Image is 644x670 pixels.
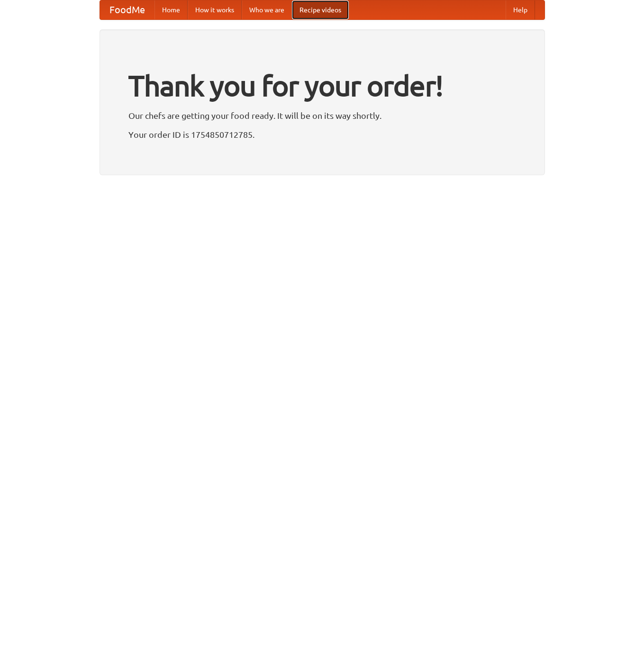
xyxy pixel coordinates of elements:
[506,0,535,19] a: Help
[100,0,154,19] a: FoodMe
[128,63,516,108] h1: Thank you for your order!
[154,0,188,19] a: Home
[188,0,242,19] a: How it works
[128,127,516,142] p: Your order ID is 1754850712785.
[292,0,349,19] a: Recipe videos
[242,0,292,19] a: Who we are
[128,108,516,123] p: Our chefs are getting your food ready. It will be on its way shortly.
